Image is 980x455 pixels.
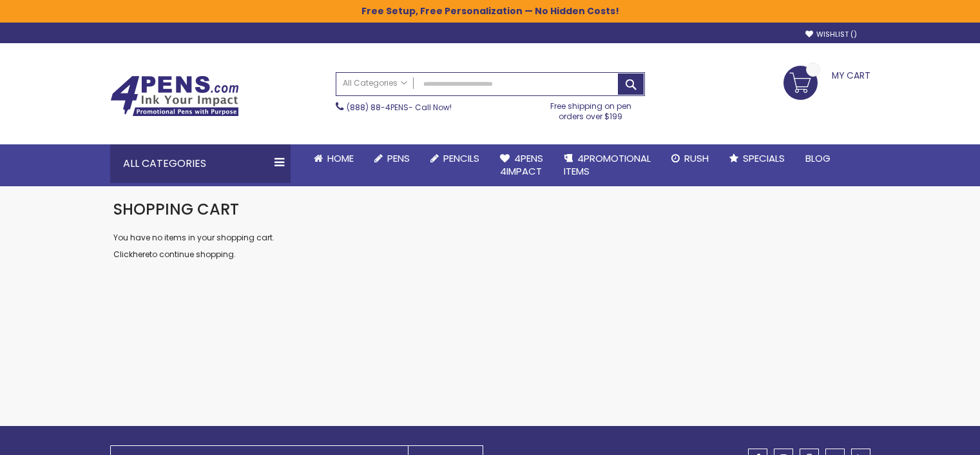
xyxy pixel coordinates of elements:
span: - Call Now! [347,102,452,113]
a: Specials [719,144,795,173]
span: Home [327,151,354,165]
a: Blog [795,144,841,173]
a: Pens [364,144,420,173]
a: here [133,249,149,260]
span: Pens [387,151,410,165]
div: Free shipping on pen orders over $199 [537,96,645,122]
p: You have no items in your shopping cart. [113,233,867,243]
a: Wishlist [805,30,857,39]
span: Shopping Cart [113,198,239,220]
img: 4Pens Custom Pens and Promotional Products [110,75,239,117]
a: (888) 88-4PENS [347,102,408,113]
span: 4PROMOTIONAL ITEMS [564,151,651,178]
a: 4PROMOTIONALITEMS [553,144,661,186]
div: All Categories [110,144,291,183]
span: Pencils [443,151,479,165]
span: Rush [684,151,709,165]
span: Specials [743,151,785,165]
a: Home [303,144,364,173]
a: 4Pens4impact [490,144,553,186]
span: All Categories [343,78,407,88]
a: Rush [661,144,719,173]
a: Pencils [420,144,490,173]
a: All Categories [336,73,414,94]
p: Click to continue shopping. [113,249,867,260]
span: Blog [805,151,831,165]
span: 4Pens 4impact [500,151,543,178]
